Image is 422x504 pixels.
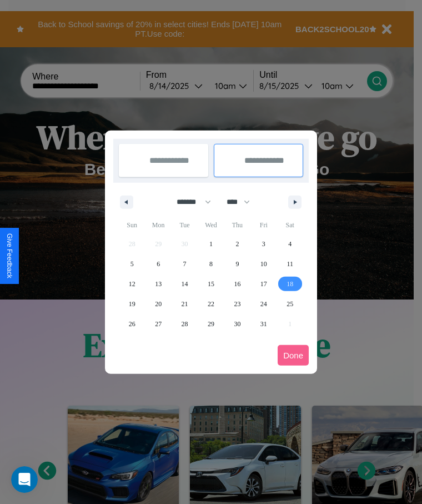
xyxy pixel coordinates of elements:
span: 1 [209,234,213,254]
button: 2 [224,234,250,254]
button: 11 [277,254,303,274]
span: 27 [155,314,162,334]
span: 19 [129,294,135,314]
button: 19 [119,294,145,314]
span: 17 [260,274,267,294]
span: Tue [172,216,198,234]
button: 20 [145,294,171,314]
span: 10 [260,254,267,274]
span: 25 [287,294,293,314]
span: 5 [130,254,134,274]
span: 18 [287,274,293,294]
button: 27 [145,314,171,334]
span: Mon [145,216,171,234]
button: Done [278,345,309,366]
div: Give Feedback [6,233,13,278]
span: Wed [198,216,224,234]
button: 26 [119,314,145,334]
button: 28 [172,314,198,334]
span: 12 [129,274,135,294]
span: 13 [155,274,162,294]
span: 14 [182,274,188,294]
span: 30 [234,314,240,334]
button: 8 [198,254,224,274]
button: 10 [250,254,277,274]
button: 21 [172,294,198,314]
span: 9 [235,254,239,274]
button: 9 [224,254,250,274]
button: 17 [250,274,277,294]
span: 7 [183,254,187,274]
span: 23 [234,294,240,314]
span: 21 [182,294,188,314]
span: 16 [234,274,240,294]
button: 13 [145,274,171,294]
button: 22 [198,294,224,314]
button: 24 [250,294,277,314]
button: 16 [224,274,250,294]
span: 20 [155,294,162,314]
button: 25 [277,294,303,314]
button: 15 [198,274,224,294]
span: 2 [235,234,239,254]
span: 3 [262,234,265,254]
span: Fri [250,216,277,234]
button: 23 [224,294,250,314]
button: 14 [172,274,198,294]
span: 22 [208,294,214,314]
button: 12 [119,274,145,294]
button: 5 [119,254,145,274]
span: 28 [182,314,188,334]
button: 18 [277,274,303,294]
span: Sun [119,216,145,234]
span: 31 [260,314,267,334]
span: 24 [260,294,267,314]
button: 1 [198,234,224,254]
span: 4 [288,234,292,254]
button: 31 [250,314,277,334]
button: 30 [224,314,250,334]
button: 3 [250,234,277,254]
button: 4 [277,234,303,254]
button: 7 [172,254,198,274]
span: 11 [287,254,293,274]
span: 29 [208,314,214,334]
span: 15 [208,274,214,294]
button: 29 [198,314,224,334]
span: Thu [224,216,250,234]
span: 6 [157,254,160,274]
span: Sat [277,216,303,234]
span: 8 [209,254,213,274]
button: 6 [145,254,171,274]
span: 26 [129,314,135,334]
iframe: Intercom live chat [11,466,38,493]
